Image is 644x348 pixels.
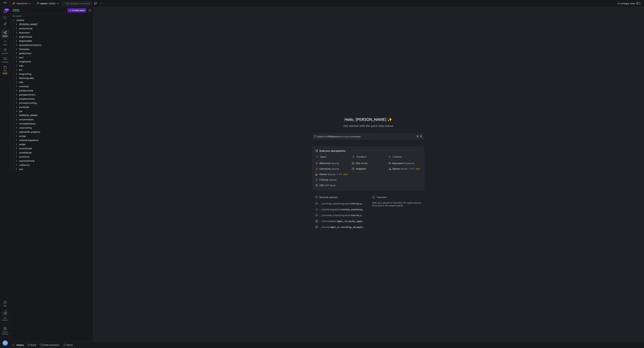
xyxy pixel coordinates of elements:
[328,135,334,138] strong: 1638
[337,220,364,223] span: agee__int_acuity__appointments
[319,196,337,199] span: Recently opened
[19,35,91,39] span: brighthouse
[312,133,424,140] button: Search for1638assets or run a command⌘k
[19,122,91,126] span: revivalwindows
[19,126,91,130] span: roseroofing
[19,130,91,134] span: salesdraft_analytics
[351,202,364,205] span: internal_appointments
[12,80,92,84] div: Press SPACE to select this row.
[13,2,15,5] span: 🏈
[62,342,74,348] button: Alerts
[392,167,400,170] span: Python
[12,163,92,167] div: Press SPACE to select this row.
[392,162,403,165] span: Document
[314,219,365,223] button: .../intermediate/agee__int_acuity__appointments
[1,30,9,38] a: Editor
[2,61,8,63] span: Catalog
[356,167,366,170] span: Snapshot
[332,167,339,170] span: Source
[315,161,349,165] button: ReferenceSource
[19,113,91,117] span: [PERSON_NAME]
[19,159,91,163] span: supremehome
[1,339,9,347] button: DZ
[388,161,422,165] button: DocumentExposure
[19,47,91,51] span: flaresales
[12,130,92,134] div: Press SPACE to select this row.
[314,213,365,218] button: .../omnimax_stackintegrated/internal_candidates
[19,31,91,35] span: blueraven
[36,1,60,6] button: masterdefault
[19,89,91,93] span: panasunsolar
[19,22,91,26] span: [PERSON_NAME]
[377,196,387,199] span: Favorites
[1,8,9,14] button: 117
[19,167,91,171] span: zeo
[404,162,414,165] span: Exposure
[19,39,91,43] span: degreedash
[319,149,346,152] span: Build your data pipelines
[12,35,92,39] div: Press SPACE to select this row.
[1,1,9,6] a: https://storage.googleapis.com/y42-prod-data-exchange/images/Yf2Qvegn13xqq0DljGMI0l8d5Zqtiw36EXr8...
[2,340,8,346] div: DZ
[12,155,92,159] div: Press SPACE to select this row.
[72,9,85,12] span: Create asset
[372,201,421,207] span: Add your assets to favorites for quick access here and in the assets panel
[19,134,91,138] span: senga
[26,342,38,348] button: Build
[319,184,324,187] span: CSV
[12,109,92,113] div: Press SPACE to select this row.
[3,305,7,307] span: Help
[328,173,335,176] span: Source
[12,126,92,130] div: Press SPACE to select this row.
[12,43,92,47] div: Press SPACE to select this row.
[12,22,92,26] div: Press SPACE to select this row.
[12,39,92,43] div: Press SPACE to select this row.
[319,162,331,165] span: Reference
[12,72,92,76] div: Press SPACE to select this row.
[12,142,92,146] div: Press SPACE to select this row.
[19,138,91,142] span: solarsavingsdirect
[319,167,331,170] span: Connector
[12,68,92,72] div: Press SPACE to select this row.
[19,105,91,109] span: puresolar
[351,214,364,217] span: internal_candidates
[31,344,36,346] span: Build
[12,18,92,22] div: Press SPACE to select this row.
[68,8,86,12] button: Create asset
[12,159,92,163] div: Press SPACE to select this row.
[12,14,92,18] div: Press SPACE to select this row.
[12,47,92,51] div: Press SPACE to select this row.
[416,135,419,138] kbd: ⌘
[2,317,8,321] span: Get started
[1,309,9,322] button: Getstarted
[19,118,91,122] span: renuwindows
[315,178,349,182] button: FivetranSource
[12,93,92,97] div: Press SPACE to select this row.
[314,207,365,212] button: .../stackintegrated/omnimax_stackintegrated
[4,69,7,72] span: PRs
[19,93,91,97] span: pandaexteriors
[620,2,635,5] span: Lineage view
[420,135,423,138] kbd: k
[319,178,328,181] span: Fivetran
[341,208,364,211] span: omnimax_stackintegrated
[12,1,31,6] button: 🏈SalesDraft
[312,124,424,128] div: Get started with the quick links below
[66,344,73,346] span: Alerts
[1,64,9,76] a: PRsBeta
[1,47,9,56] a: Monitor
[12,117,92,122] div: Press SPACE to select this row.
[19,43,91,47] span: dynamitecontractors
[12,31,92,35] div: Press SPACE to select this row.
[315,172,349,176] button: PythonSource0 leftBeta
[319,226,330,228] span: .../hourly/
[40,2,48,5] span: master
[12,101,92,105] div: Press SPACE to select this row.
[19,163,91,167] span: v3electric
[43,344,59,346] span: Build scheduler
[409,168,414,170] span: 0 left
[19,80,91,84] span: ollin
[319,220,337,223] span: .../intermediate/
[12,134,92,138] div: Press SPACE to select this row.
[12,167,92,171] div: Press SPACE to select this row.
